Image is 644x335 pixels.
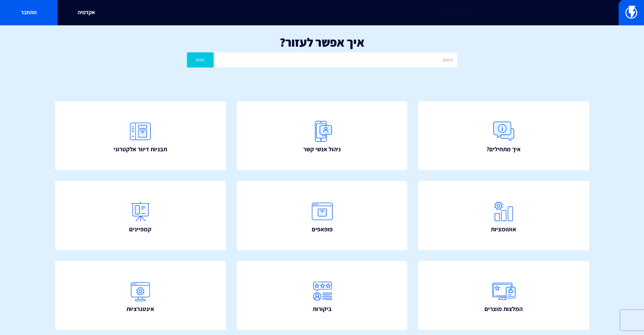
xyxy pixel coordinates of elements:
[10,35,634,49] h1: איך אפשר לעזור?
[114,145,167,154] span: תבניות דיוור אלקטרוני
[418,101,589,171] a: איך מתחילים?
[55,181,226,250] a: קמפיינים
[126,305,154,313] span: אינטגרציות
[129,225,151,234] span: קמפיינים
[312,225,333,234] span: פופאפים
[55,261,226,330] a: אינטגרציות
[303,145,341,154] span: ניהול אנשי קשר
[418,261,589,330] a: המלצות מוצרים
[237,101,408,171] a: ניהול אנשי קשר
[215,52,457,68] input: חיפוש
[55,101,226,171] a: תבניות דיוור אלקטרוני
[237,181,408,250] a: פופאפים
[418,181,589,250] a: אוטומציות
[484,305,523,313] span: המלצות מוצרים
[313,305,332,313] span: ביקורות
[486,145,521,154] span: איך מתחילים?
[187,52,214,68] button: חפש
[170,5,474,21] input: חיפוש מהיר...
[237,261,408,330] a: ביקורות
[491,225,516,234] span: אוטומציות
